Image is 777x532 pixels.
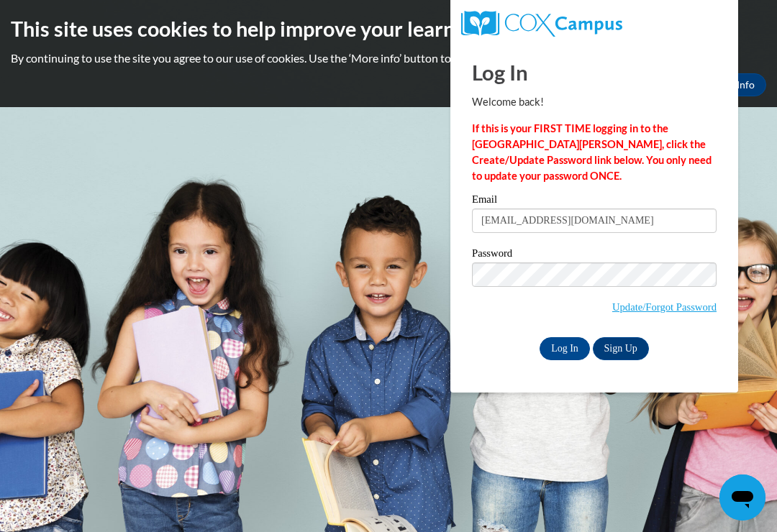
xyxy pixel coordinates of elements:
a: Update/Forgot Password [612,301,717,313]
a: Sign Up [593,337,649,360]
p: By continuing to use the site you agree to our use of cookies. Use the ‘More info’ button to read... [11,50,766,66]
strong: If this is your FIRST TIME logging in to the [GEOGRAPHIC_DATA][PERSON_NAME], click the Create/Upd... [472,122,712,182]
p: Welcome back! [472,94,717,110]
img: COX Campus [461,11,622,37]
h1: Log In [472,58,717,87]
label: Email [472,194,717,208]
iframe: Button to launch messaging window [719,474,765,520]
input: Log In [540,337,590,360]
h2: This site uses cookies to help improve your learning experience. [11,14,766,43]
label: Password [472,248,717,262]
